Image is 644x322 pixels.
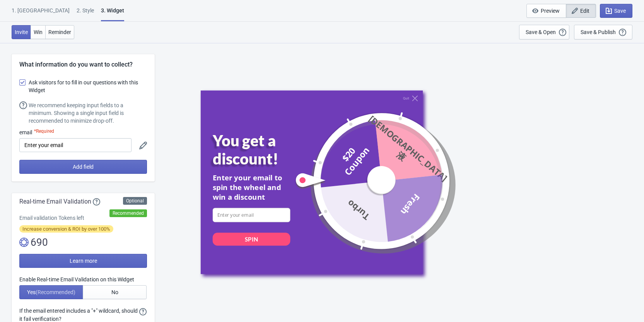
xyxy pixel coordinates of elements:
[111,289,118,295] span: No
[19,236,147,248] div: 690
[73,164,94,170] span: Add field
[612,291,636,314] iframe: chat widget
[12,7,70,20] div: 1. [GEOGRAPHIC_DATA]
[31,25,46,39] button: Win
[123,197,147,205] div: Optional
[212,208,290,222] input: Enter your email
[36,289,75,295] span: (Recommended)
[526,4,566,18] button: Preview
[19,60,147,69] div: What information do you want to collect?
[600,4,632,18] button: Save
[109,209,147,217] div: Recommended
[12,25,31,39] button: Invite
[614,8,626,14] span: Save
[403,96,409,100] div: Quit
[19,285,83,299] button: Yes(Recommended)
[19,101,27,109] img: help.svg
[15,29,28,35] span: Invite
[48,29,71,35] span: Reminder
[526,29,556,35] div: Save & Open
[580,8,589,14] span: Edit
[19,225,113,233] span: Increase conversion & ROI by over 100%
[45,25,74,39] button: Reminder
[27,289,75,295] span: Yes
[34,128,54,136] div: *Required
[29,79,147,94] span: Ask visitors for to fill in our questions with this Widget
[19,128,132,136] div: email
[29,101,147,125] div: We recommend keeping input fields to a minimum. Showing a single input field is recommended to mi...
[566,4,596,18] button: Edit
[19,160,147,174] button: Add field
[19,238,29,247] img: tokens.svg
[497,196,636,287] iframe: chat widget
[19,197,91,206] span: Real-time Email Validation
[70,258,97,264] span: Learn more
[245,235,258,243] div: SPIN
[19,254,147,268] button: Learn more
[83,285,147,299] button: No
[574,25,632,39] button: Save & Publish
[581,29,616,35] div: Save & Publish
[34,29,43,35] span: Win
[101,7,124,21] div: 3. Widget
[77,7,94,20] div: 2 . Style
[519,25,569,39] button: Save & Open
[212,173,290,202] div: Enter your email to spin the wheel and win a discount
[19,214,147,222] div: Email validation Tokens left
[541,8,560,14] span: Preview
[212,131,306,168] div: You get a discount!
[19,276,147,284] div: Enable Real-time Email Validation on this Widget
